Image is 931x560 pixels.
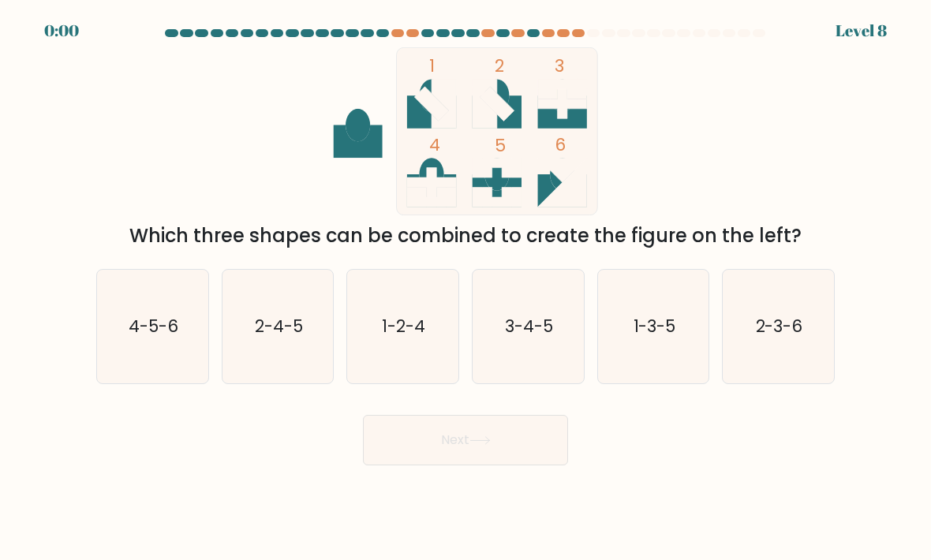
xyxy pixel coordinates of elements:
text: 1-3-5 [633,315,675,338]
text: 4-5-6 [129,315,178,338]
button: Next [363,415,568,465]
text: 2-3-6 [756,315,803,338]
text: 3-4-5 [505,315,553,338]
div: Which three shapes can be combined to create the figure on the left? [106,222,825,250]
tspan: 2 [495,54,504,78]
tspan: 1 [429,54,435,78]
tspan: 4 [429,133,440,157]
text: 1-2-4 [383,315,426,338]
div: 0:00 [44,19,79,43]
tspan: 5 [495,133,506,158]
tspan: 6 [555,133,566,157]
text: 2-4-5 [255,315,303,338]
tspan: 3 [555,54,564,78]
div: Level 8 [836,19,887,43]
